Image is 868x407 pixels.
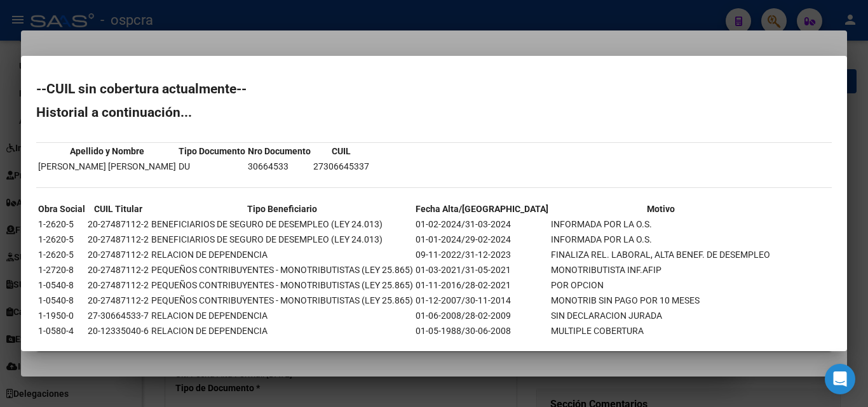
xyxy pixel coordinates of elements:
td: BENEFICIARIOS DE SEGURO DE DESEMPLEO (LEY 24.013) [151,232,414,246]
td: POR OPCION [550,278,771,292]
h2: --CUIL sin cobertura actualmente-- [36,83,832,95]
div: Open Intercom Messenger [825,364,855,394]
th: Tipo Beneficiario [151,202,414,216]
td: BENEFICIARIOS DE SEGURO DE DESEMPLEO (LEY 24.013) [151,217,414,231]
th: Fecha Alta/[GEOGRAPHIC_DATA] [415,202,549,216]
td: PEQUEÑOS CONTRIBUYENTES - MONOTRIBUTISTAS (LEY 25.865) [151,278,414,292]
td: 01-03-2021/31-05-2021 [415,263,549,277]
td: 27306645337 [313,159,370,173]
th: CUIL Titular [87,202,149,216]
td: SIN DECLARACION JURADA [550,309,771,323]
td: 1-1950-0 [37,309,86,323]
td: 1-2620-5 [37,248,86,262]
td: 1-0540-8 [37,293,86,307]
td: INFORMADA POR LA O.S. [550,217,771,231]
td: 20-27487112-2 [87,263,149,277]
td: 30664533 [247,159,311,173]
td: FINALIZA REL. LABORAL, ALTA BENEF. DE DESEMPLEO [550,248,771,262]
td: 01-01-2024/29-02-2024 [415,232,549,246]
td: INFORMADA POR LA O.S. [550,232,771,246]
td: RELACION DE DEPENDENCIA [151,324,414,338]
td: MULTIPLE COBERTURA [550,324,771,338]
th: Apellido y Nombre [37,144,177,158]
td: PEQUEÑOS CONTRIBUYENTES - MONOTRIBUTISTAS (LEY 25.865) [151,293,414,307]
th: Motivo [550,202,771,216]
td: RELACION DE DEPENDENCIA [151,309,414,323]
td: 20-27487112-2 [87,217,149,231]
td: 1-2720-8 [37,263,86,277]
td: 20-27487112-2 [87,248,149,262]
td: 01-05-1988/30-06-2008 [415,324,549,338]
td: RELACION DE DEPENDENCIA [151,248,414,262]
td: 1-0540-8 [37,278,86,292]
td: 27-30664533-7 [87,309,149,323]
td: 20-27487112-2 [87,232,149,246]
td: 01-06-2008/28-02-2009 [415,309,549,323]
td: 01-12-2007/30-11-2014 [415,293,549,307]
th: Obra Social [37,202,86,216]
td: [PERSON_NAME] [PERSON_NAME] [37,159,177,173]
td: 1-2620-5 [37,232,86,246]
td: 1-2620-5 [37,217,86,231]
th: Nro Documento [247,144,311,158]
h2: Historial a continuación... [36,106,832,119]
td: PEQUEÑOS CONTRIBUYENTES - MONOTRIBUTISTAS (LEY 25.865) [151,263,414,277]
td: MONOTRIBUTISTA INF.AFIP [550,263,771,277]
td: 20-12335040-6 [87,324,149,338]
td: 01-11-2016/28-02-2021 [415,278,549,292]
th: CUIL [313,144,370,158]
td: MONOTRIB SIN PAGO POR 10 MESES [550,293,771,307]
td: 01-02-2024/31-03-2024 [415,217,549,231]
td: 20-27487112-2 [87,278,149,292]
td: 1-0580-4 [37,324,86,338]
td: 20-27487112-2 [87,293,149,307]
td: 09-11-2022/31-12-2023 [415,248,549,262]
th: Tipo Documento [178,144,246,158]
td: DU [178,159,246,173]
